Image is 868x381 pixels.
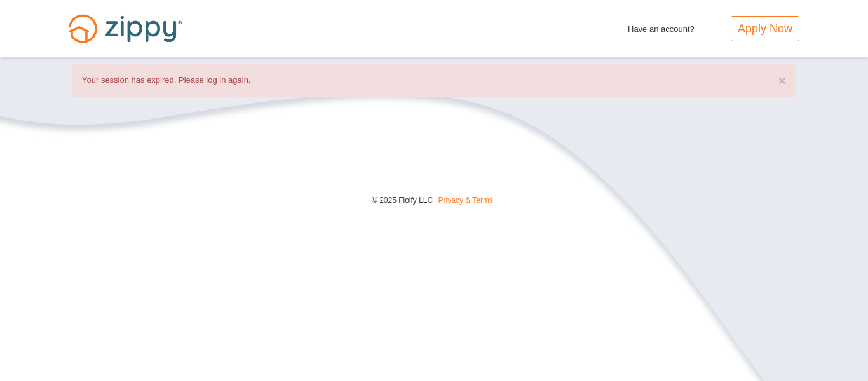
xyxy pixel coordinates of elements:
[72,64,796,97] div: Your session has expired. Please log in again.
[438,196,493,205] a: Privacy & Terms
[372,196,433,205] span: © 2025 Floify LLC
[778,74,786,87] button: ×
[731,16,799,41] a: Apply Now
[628,16,695,36] span: Have an account?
